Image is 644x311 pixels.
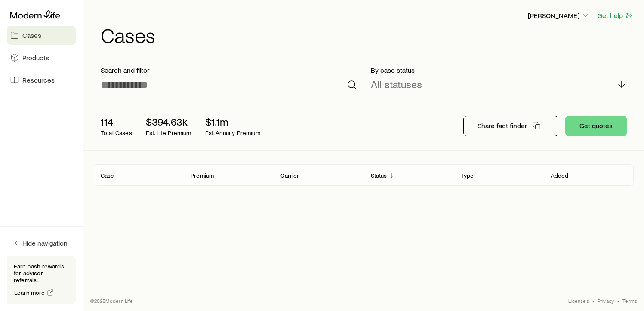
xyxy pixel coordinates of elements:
div: Earn cash rewards for advisor referrals.Learn more [7,256,76,304]
a: Cases [7,26,76,45]
p: Status [371,172,387,179]
p: Earn cash rewards for advisor referrals. [14,263,69,283]
p: 114 [101,116,132,128]
button: Hide navigation [7,234,76,252]
p: Type [461,172,474,179]
p: $1.1m [205,116,260,128]
button: Get quotes [565,116,627,136]
p: By case status [371,66,627,74]
p: Total Cases [101,129,132,136]
span: Products [22,53,49,62]
a: Licenses [568,297,589,304]
p: Search and filter [101,66,357,74]
p: Premium [191,172,214,179]
a: Privacy [598,297,614,304]
a: Terms [622,297,637,304]
p: [PERSON_NAME] [528,11,590,20]
p: Carrier [280,172,299,179]
p: $394.63k [146,116,191,128]
button: [PERSON_NAME] [527,11,590,21]
button: Share fact finder [463,116,558,136]
h1: Cases [101,25,634,45]
span: Learn more [14,289,45,296]
p: Added [551,172,569,179]
p: Est. Life Premium [146,129,191,136]
a: Products [7,48,76,67]
p: © 2025 Modern Life [90,297,133,304]
p: Est. Annuity Premium [205,129,260,136]
a: Resources [7,71,76,89]
button: Get help [597,11,634,21]
p: All statuses [371,78,422,90]
span: • [592,297,594,304]
span: Resources [22,76,55,84]
div: Client cases [94,164,634,186]
span: • [617,297,619,304]
span: Cases [22,31,41,40]
span: Hide navigation [22,239,68,247]
p: Case [101,172,114,179]
p: Share fact finder [478,121,527,130]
